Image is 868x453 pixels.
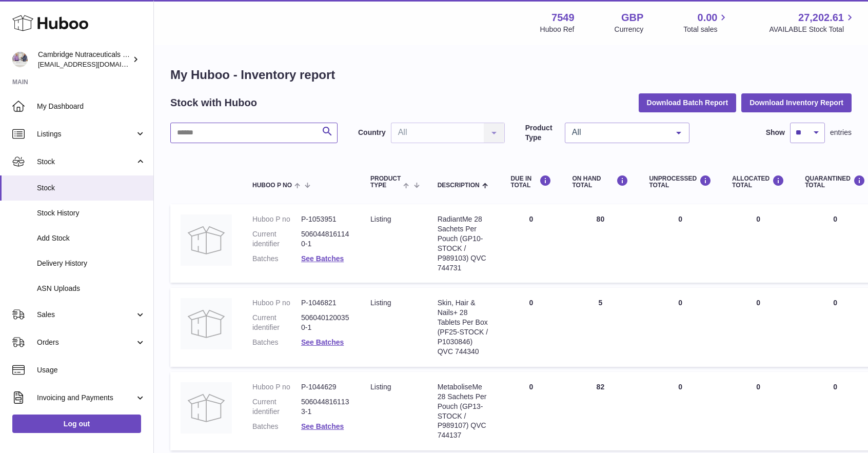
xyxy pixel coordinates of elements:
[252,338,301,347] dt: Batches
[562,372,639,450] td: 82
[301,338,344,346] a: See Batches
[833,215,837,223] span: 0
[37,259,146,268] span: Delivery History
[301,382,350,392] dd: P-1044629
[252,254,301,264] dt: Batches
[358,128,386,137] label: Country
[732,175,784,189] div: ALLOCATED Total
[37,233,146,243] span: Add Stock
[181,298,232,349] img: product image
[37,338,135,347] span: Orders
[830,128,852,137] span: entries
[572,175,628,189] div: ON HAND Total
[301,397,350,417] dd: 5060448161133-1
[301,214,350,224] dd: P-1053951
[510,175,551,189] div: DUE IN TOTAL
[805,175,865,189] div: QUARANTINED Total
[370,175,401,189] span: Product Type
[252,313,301,332] dt: Current identifier
[37,393,135,403] span: Invoicing and Payments
[569,127,668,137] span: All
[639,93,737,112] button: Download Batch Report
[500,204,562,283] td: 0
[649,175,712,189] div: UNPROCESSED Total
[798,11,844,25] span: 27,202.61
[621,11,643,25] strong: GBP
[252,182,292,189] span: Huboo P no
[37,365,146,375] span: Usage
[252,214,301,224] dt: Huboo P no
[683,11,729,34] a: 0.00 Total sales
[500,372,562,450] td: 0
[833,299,837,307] span: 0
[766,128,785,137] label: Show
[37,183,146,193] span: Stock
[170,67,852,83] h1: My Huboo - Inventory report
[722,372,795,450] td: 0
[252,382,301,392] dt: Huboo P no
[38,50,130,69] div: Cambridge Nutraceuticals Ltd
[181,214,232,266] img: product image
[12,52,28,67] img: qvc@camnutra.com
[38,60,151,68] span: [EMAIL_ADDRESS][DOMAIN_NAME]
[170,96,257,110] h2: Stock with Huboo
[252,298,301,308] dt: Huboo P no
[639,204,722,283] td: 0
[683,25,729,34] span: Total sales
[438,214,490,272] div: RadiantMe 28 Sachets Per Pouch (GP10-STOCK / P989103) QVC 744731
[37,284,146,293] span: ASN Uploads
[639,372,722,450] td: 0
[769,25,856,34] span: AVAILABLE Stock Total
[37,157,135,167] span: Stock
[12,415,141,433] a: Log out
[181,382,232,434] img: product image
[525,123,560,143] label: Product Type
[370,215,391,223] span: listing
[370,383,391,391] span: listing
[562,288,639,366] td: 5
[301,313,350,332] dd: 5060401200350-1
[615,25,644,34] div: Currency
[301,298,350,308] dd: P-1046821
[301,422,344,430] a: See Batches
[551,11,575,25] strong: 7549
[438,382,490,440] div: MetaboliseMe 28 Sachets Per Pouch (GP13-STOCK / P989107) QVC 744137
[252,397,301,417] dt: Current identifier
[722,288,795,366] td: 0
[639,288,722,366] td: 0
[562,204,639,283] td: 80
[698,11,718,25] span: 0.00
[252,229,301,249] dt: Current identifier
[37,208,146,218] span: Stock History
[722,204,795,283] td: 0
[37,102,146,111] span: My Dashboard
[301,229,350,249] dd: 5060448161140-1
[540,25,575,34] div: Huboo Ref
[252,422,301,431] dt: Batches
[301,254,344,263] a: See Batches
[37,310,135,320] span: Sales
[438,298,490,356] div: Skin, Hair & Nails+ 28 Tablets Per Box (PF25-STOCK / P1030846) QVC 744340
[769,11,856,34] a: 27,202.61 AVAILABLE Stock Total
[500,288,562,366] td: 0
[741,93,852,112] button: Download Inventory Report
[833,383,837,391] span: 0
[370,299,391,307] span: listing
[438,182,480,189] span: Description
[37,129,135,139] span: Listings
